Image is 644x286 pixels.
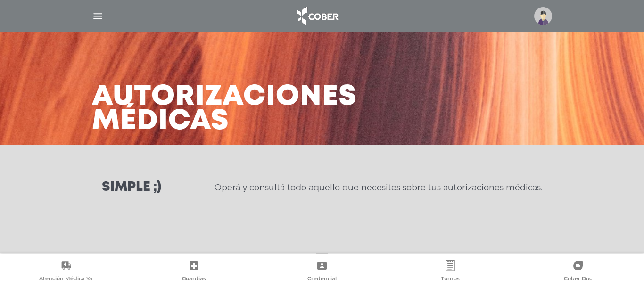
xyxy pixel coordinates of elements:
img: logo_cober_home-white.png [292,5,342,27]
img: profile-placeholder.svg [534,7,552,25]
img: Cober_menu-lines-white.svg [92,10,104,22]
h3: Autorizaciones médicas [92,85,357,134]
a: Guardias [130,260,258,284]
a: Cober Doc [514,260,642,284]
h3: Simple ;) [102,181,161,194]
span: Credencial [307,275,337,284]
a: Turnos [386,260,514,284]
span: Turnos [441,275,460,284]
a: Credencial [258,260,386,284]
span: Guardias [182,275,206,284]
a: Atención Médica Ya [2,260,130,284]
span: Atención Médica Ya [39,275,92,284]
span: Cober Doc [564,275,592,284]
p: Operá y consultá todo aquello que necesites sobre tus autorizaciones médicas. [215,182,542,193]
